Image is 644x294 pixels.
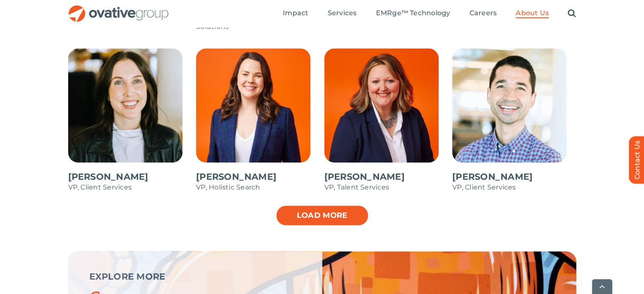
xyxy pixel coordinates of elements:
span: Careers [470,9,497,17]
p: EXPLORE MORE [89,272,301,281]
a: About Us [516,9,549,18]
a: OG_Full_horizontal_RGB [68,4,169,12]
a: Impact [283,9,308,18]
a: Services [328,9,357,18]
span: Impact [283,9,308,17]
a: EMRge™ Technology [376,9,450,18]
span: Services [328,9,357,17]
span: About Us [516,9,549,17]
a: Load more [276,205,369,226]
a: Careers [470,9,497,18]
span: EMRge™ Technology [376,9,450,17]
a: Search [568,9,576,18]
